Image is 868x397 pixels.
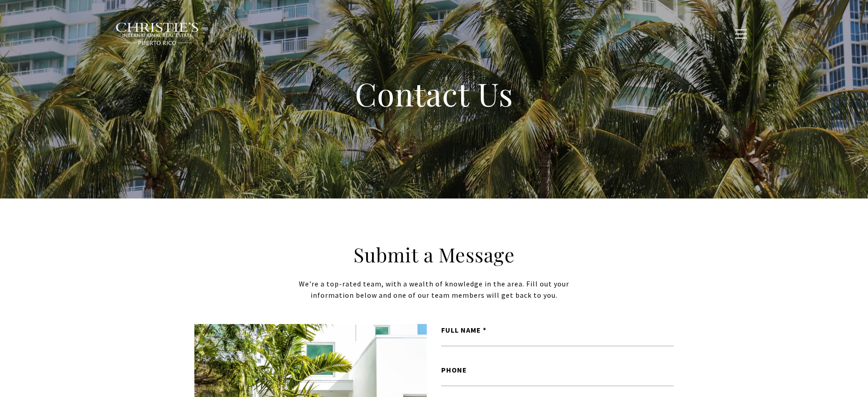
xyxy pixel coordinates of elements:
[441,324,674,336] label: Full Name
[253,74,615,114] h1: Contact Us
[298,278,570,301] div: We're a top-rated team, with a wealth of knowledge in the area. Fill out your information below a...
[441,364,674,376] label: Phone
[115,22,199,46] img: Christie's International Real Estate black text logo
[298,242,570,267] h2: Submit a Message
